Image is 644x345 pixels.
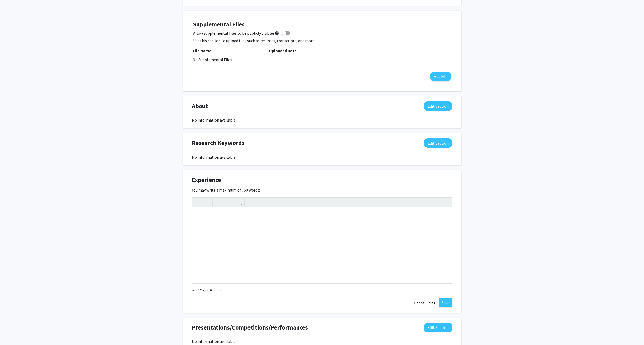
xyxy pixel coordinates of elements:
div: No information available [192,338,452,344]
span: Experience [192,175,221,184]
button: Insert Image [246,198,255,206]
mat-icon: help [275,30,279,36]
button: Edit Research Keywords [424,138,452,148]
button: Emphasis (Ctrl + I) [202,198,211,206]
div: Note to users with screen readers: Please deactivate our accessibility plugin for this page as it... [192,207,452,283]
button: Save [439,298,452,307]
div: No information available [192,117,452,123]
button: Strong (Ctrl + B) [193,198,202,206]
button: Unordered list [258,198,266,206]
button: Cancel Edits [411,298,439,308]
button: Add File [430,72,451,81]
div: No Supplemental Files [193,57,452,63]
button: Fullscreen [442,198,451,206]
p: Use this section to upload files such as resumes, transcripts, and more. [193,38,451,44]
span: Allow supplemental files to be publicly visible? [193,30,279,36]
span: Presentations/Competitions/Performances [192,323,308,332]
button: Remove format [278,198,287,206]
label: You may write a maximum of 750 words: [192,187,260,193]
iframe: Chat [4,322,22,341]
span: About [192,101,208,111]
b: File Name [193,48,211,53]
div: No information available [192,154,452,160]
h4: Supplemental Files [193,21,451,28]
button: Edit About [424,101,452,111]
small: Word Count: 0 words [192,288,221,293]
b: Uploaded Date [269,48,297,53]
button: Subscript [223,198,232,206]
button: Edit Presentations/Competitions/Performances [424,323,452,332]
button: Superscript [214,198,223,206]
button: Ordered list [266,198,275,206]
span: Research Keywords [192,138,245,147]
button: Insert horizontal rule [290,198,299,206]
button: Link [234,198,243,206]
